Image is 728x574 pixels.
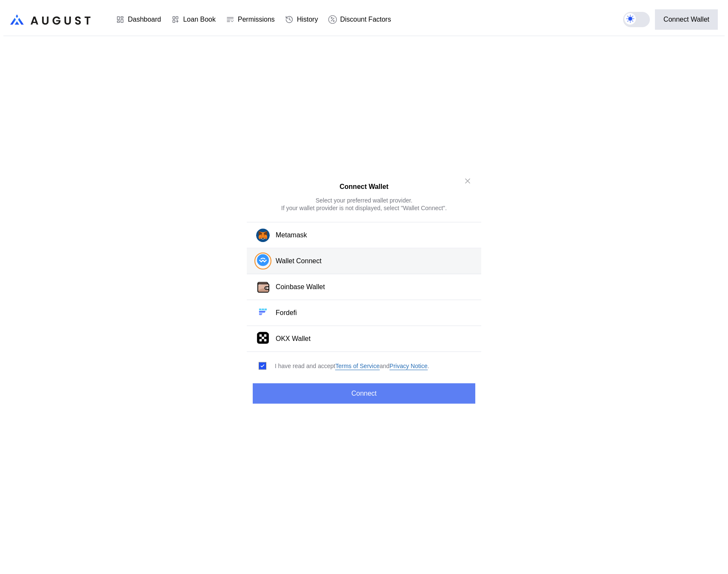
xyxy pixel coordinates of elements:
[128,16,161,23] div: Dashboard
[183,16,216,23] div: Loan Book
[297,16,318,23] div: History
[276,282,325,291] div: Coinbase Wallet
[316,196,412,204] div: Select your preferred wallet provider.
[380,362,389,370] span: and
[253,383,475,403] button: Connect
[238,16,275,23] div: Permissions
[275,362,429,370] div: I have read and accept .
[335,362,379,370] a: Terms of Service
[247,326,481,352] button: OKX WalletOKX Wallet
[257,332,269,344] img: OKX Wallet
[247,274,481,300] button: Coinbase WalletCoinbase Wallet
[389,362,427,370] a: Privacy Notice
[276,308,297,317] div: Fordefi
[340,16,391,23] div: Discount Factors
[276,256,322,265] div: Wallet Connect
[256,280,271,295] img: Coinbase Wallet
[281,204,447,211] div: If your wallet provider is not displayed, select "Wallet Connect".
[276,231,307,239] div: Metamask
[663,16,709,23] div: Connect Wallet
[340,183,389,191] h2: Connect Wallet
[247,248,481,274] button: Wallet Connect
[247,300,481,326] button: FordefiFordefi
[247,222,481,248] button: Metamask
[461,174,474,188] button: close modal
[276,334,310,343] div: OKX Wallet
[257,306,269,318] img: Fordefi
